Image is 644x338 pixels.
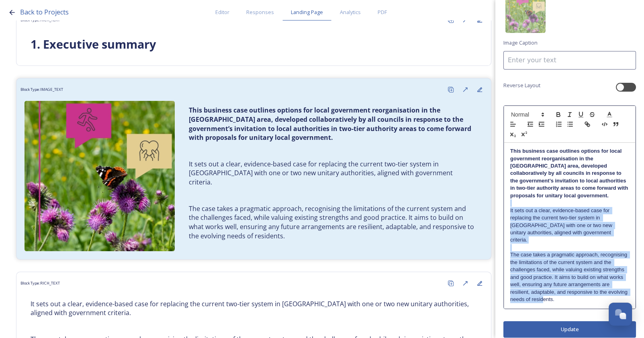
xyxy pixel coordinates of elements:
[20,281,60,286] span: Block Type: RICH_TEXT
[20,87,63,92] span: Block Type: IMAGE_TEXT
[503,321,636,338] button: Update
[609,303,632,326] button: Open Chat
[378,8,387,16] span: PDF
[189,160,477,187] p: It sets out a clear, evidence-based case for replacing the current two-tier system in [GEOGRAPHIC...
[20,7,69,17] a: Back to Projects
[503,51,636,70] input: Enter your text
[510,207,629,244] p: It sets out a clear, evidence-based case for replacing the current two-tier system in [GEOGRAPHIC...
[340,8,361,16] span: Analytics
[20,8,69,16] span: Back to Projects
[189,204,477,241] p: The case takes a pragmatic approach, recognising the limitations of the current system and the ch...
[31,36,156,52] strong: 1. Executive summary
[215,8,229,16] span: Editor
[503,39,538,47] span: Image Caption
[510,148,630,199] strong: This business case outlines options for local government reorganisation in the [GEOGRAPHIC_DATA] ...
[189,106,473,142] strong: This business case outlines options for local government reorganisation in the [GEOGRAPHIC_DATA] ...
[291,8,323,16] span: Landing Page
[503,82,540,89] span: Reverse Layout
[246,8,274,16] span: Responses
[31,299,477,318] p: It sets out a clear, evidence-based case for replacing the current two-tier system in [GEOGRAPHIC...
[510,251,629,303] p: The case takes a pragmatic approach, recognising the limitations of the current system and the ch...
